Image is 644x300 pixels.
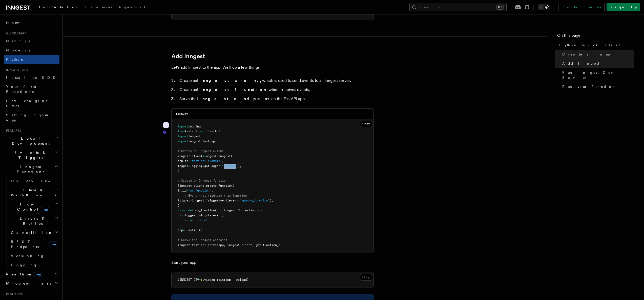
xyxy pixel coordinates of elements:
span: , [211,189,213,192]
span: # Create an Inngest function [178,179,227,182]
span: 1 [201,278,202,282]
span: import [197,129,208,133]
span: my_function [195,209,215,212]
button: Copy [360,274,372,280]
span: Next.js [6,39,30,43]
span: (ctx.event) [204,214,224,217]
span: , [222,159,224,163]
a: Add Inngest [560,59,634,68]
button: Events & Triggers [4,148,59,162]
a: Python Quick Start [557,41,634,50]
span: trigger [178,199,190,202]
span: = [188,164,190,168]
span: Leveraging Steps [6,99,49,108]
button: Cancellation [9,228,59,237]
span: Create an app [562,52,610,57]
a: Add Inngest [171,53,205,60]
span: Steps & Workflows [9,188,56,198]
span: -> [252,209,256,212]
span: app [178,228,183,232]
span: # Event that triggers this function [185,194,247,197]
a: Next.js [4,36,59,46]
span: fast_api [202,139,217,143]
span: Realtime [4,272,42,277]
span: = [183,228,185,232]
span: FastAPI [186,228,199,232]
a: Your first Functions [4,82,59,96]
a: Node.js [4,46,59,55]
span: Logging [11,263,37,267]
span: serve [208,243,217,247]
button: Errors & Retries [9,214,59,228]
li: Create an , which receives events. [178,86,374,93]
span: Your first Functions [6,85,36,94]
a: Run your function [560,82,634,91]
span: Inngest Functions [4,164,55,174]
span: "my_function" [188,189,211,192]
span: Features [4,129,21,133]
span: = [188,159,190,163]
button: Realtimenew [4,270,59,279]
span: info [197,214,204,217]
kbd: ⌘K [496,5,504,10]
span: () [199,228,202,232]
a: Examples [82,2,115,14]
a: Setting up your app [4,110,59,125]
button: Inngest Functions [4,162,59,176]
span: Versioning [11,254,44,258]
li: Create an , which is used to send events to an Inngest server. [178,77,374,84]
a: AgentKit [115,2,148,14]
span: ctx [178,214,183,217]
a: Overview [9,176,59,185]
span: Run your function [562,84,616,89]
span: ( [233,184,234,188]
span: Context) [238,209,252,212]
button: Search...⌘K [409,3,507,11]
a: Python [4,55,59,64]
span: TriggerEvent [206,199,227,202]
span: . [206,243,208,247]
span: Errors & Retries [9,216,55,226]
p: Start your app: [171,259,374,266]
span: . [201,139,202,143]
span: async [178,209,186,212]
span: Home [6,20,20,25]
button: Middleware [4,279,59,288]
span: . [236,209,238,212]
span: Setting up your app [6,113,50,122]
span: logging. [190,164,204,168]
span: Python Quick Start [559,43,620,48]
span: (INNGEST_DEV [178,278,199,282]
span: = [190,199,192,202]
a: Contact sales [558,3,605,11]
a: Logging [9,260,59,270]
span: inngest [188,139,201,143]
span: # Serve the Inngest endpoint [178,238,227,242]
span: ) [178,204,179,207]
span: "app/my_function" [240,199,270,202]
span: Cancellation [9,230,53,235]
span: inngest_client [178,154,202,158]
a: REST Endpointsnew [9,237,59,251]
span: : [222,209,224,212]
span: Node.js [6,48,30,52]
a: Versioning [9,251,59,260]
span: app_id [178,159,188,163]
span: logger [178,164,188,168]
span: Events & Triggers [4,150,55,160]
a: Documentation [34,2,82,14]
span: . [183,214,185,217]
button: Flow Controlnew [9,200,59,214]
span: REST Endpoints [11,240,39,249]
span: = [186,189,188,192]
span: . [217,154,218,158]
span: import [178,139,188,143]
span: Local Development [4,136,55,146]
a: Install the SDK [4,73,59,82]
div: Inngest Functions [4,176,59,270]
span: : [263,209,264,212]
span: logging [188,125,201,128]
span: "done" [197,218,208,222]
strong: Inngest client [197,78,260,83]
span: Install the SDK [6,76,58,80]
